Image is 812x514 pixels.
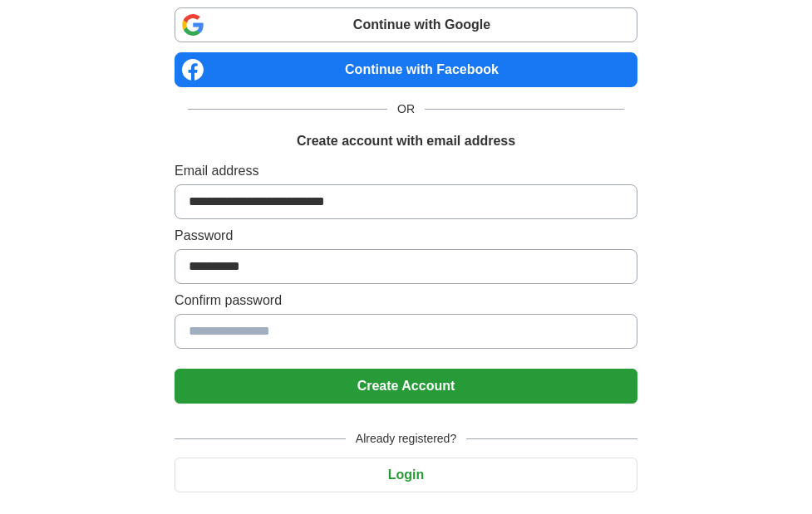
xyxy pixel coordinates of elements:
a: Continue with Facebook [175,52,637,87]
a: Continue with Google [175,7,637,42]
h1: Create account with email address [297,131,515,151]
span: Already registered? [346,430,466,448]
a: Login [175,467,637,482]
button: Create Account [175,369,637,404]
span: OR [387,100,425,118]
label: Email address [175,161,637,181]
label: Password [175,226,637,246]
button: Login [175,458,637,492]
label: Confirm password [175,291,637,311]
